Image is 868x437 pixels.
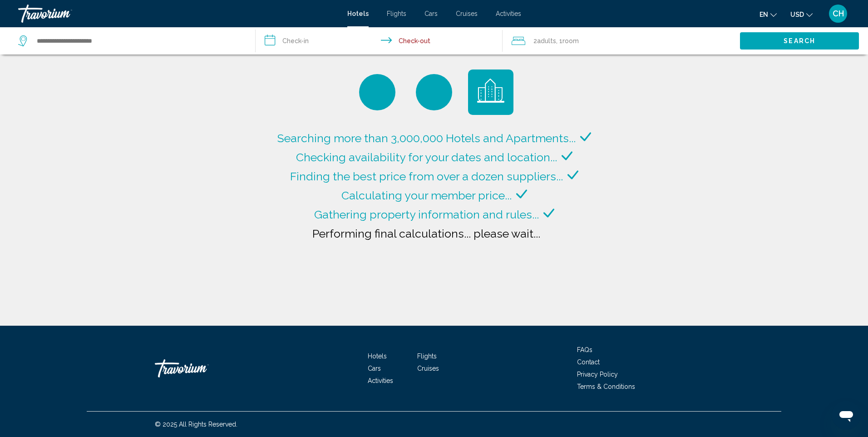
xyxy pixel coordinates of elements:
[759,8,777,21] button: Change language
[314,208,539,221] span: Gathering property information and rules...
[790,11,804,18] span: USD
[312,227,540,240] span: Performing final calculations... please wait...
[368,365,381,372] a: Cars
[290,169,563,183] span: Finding the best price from over a dozen suppliers...
[759,11,768,18] span: en
[368,377,393,384] a: Activities
[155,421,237,428] span: © 2025 All Rights Reserved.
[577,371,618,378] a: Privacy Policy
[456,10,478,17] a: Cruises
[347,10,369,17] a: Hotels
[577,346,592,353] a: FAQs
[784,38,815,45] span: Search
[387,10,406,17] a: Flights
[533,35,556,47] span: 2
[826,4,850,23] button: User Menu
[740,32,859,49] button: Search
[296,150,557,164] span: Checking availability for your dates and location...
[790,8,813,21] button: Change currency
[18,5,338,23] a: Travorium
[537,37,556,45] span: Adults
[833,9,844,18] span: CH
[424,10,438,17] a: Cars
[562,37,579,45] span: Room
[577,358,600,366] a: Contact
[577,383,635,390] a: Terms & Conditions
[832,401,861,430] iframe: Button to launch messaging window
[256,27,502,55] button: Check in and out dates
[277,131,576,145] span: Searching more than 3,000,000 Hotels and Apartments...
[417,353,437,360] a: Flights
[155,355,246,382] a: Travorium
[341,189,512,202] span: Calculating your member price...
[503,27,740,55] button: Travelers: 2 adults, 0 children
[417,365,439,372] a: Cruises
[556,35,579,47] span: , 1
[496,10,521,17] a: Activities
[368,353,387,360] a: Hotels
